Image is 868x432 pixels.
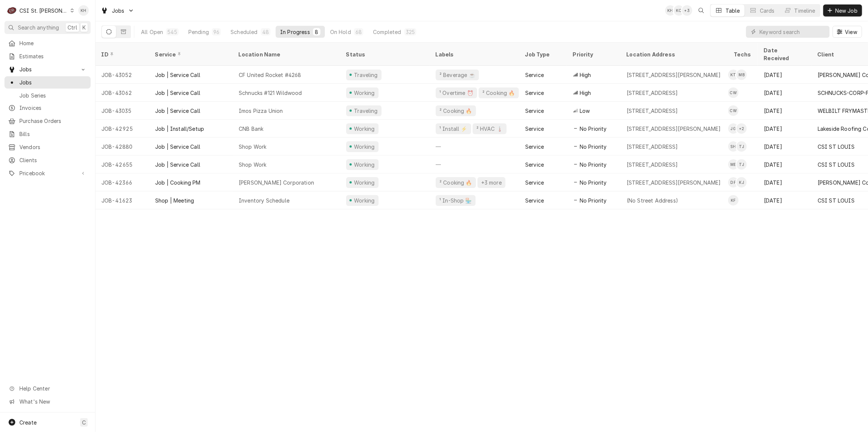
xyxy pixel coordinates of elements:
div: Service [525,125,544,133]
span: New Job [834,7,859,15]
div: Location Address [627,50,721,58]
span: Help Center [19,385,86,392]
span: Invoices [19,104,87,112]
div: Kelsey Hetlage's Avatar [78,5,89,16]
div: CF United Rocket #4268 [239,71,301,79]
div: Service [525,179,544,186]
div: Job Type [525,50,561,58]
div: Working [353,143,376,151]
span: Home [19,39,87,47]
div: [STREET_ADDRESS][PERSON_NAME] [627,125,721,133]
div: CSI ST LOUIS [818,161,855,169]
a: Purchase Orders [4,115,91,127]
div: KC [674,5,684,16]
div: JOB-42925 [95,120,149,138]
a: Go to Help Center [4,382,91,395]
div: Chuck Wamboldt's Avatar [728,87,739,98]
div: ² Cooking 🔥 [482,89,516,97]
div: TJ [736,141,747,152]
div: [DATE] [758,66,812,84]
div: All Open [141,28,163,36]
a: Clients [4,154,91,166]
div: MB [736,70,747,80]
div: +3 more [480,179,502,186]
div: Working [353,125,376,133]
a: Bills [4,128,91,140]
span: Jobs [19,65,76,73]
span: No Priority [580,143,607,151]
div: Job | Service Call [155,161,200,169]
input: Keyword search [759,26,826,38]
div: Jeff George's Avatar [728,123,739,134]
span: What's New [19,398,86,405]
span: Vendors [19,143,87,151]
div: [DATE] [758,120,812,138]
div: Working [353,161,376,169]
div: Kris Thomason's Avatar [728,70,739,80]
div: [STREET_ADDRESS] [627,107,678,115]
div: [DATE] [758,173,812,191]
div: Shop Work [239,161,266,169]
div: JOB-43062 [95,84,149,102]
div: SH [728,141,739,152]
div: Service [525,197,544,204]
div: Job | Cooking PM [155,179,201,186]
button: Open search [695,4,707,16]
span: Purchase Orders [19,117,87,125]
span: No Priority [580,179,607,186]
div: ¹ Overtime ⏰ [439,89,474,97]
span: Create [19,419,37,426]
div: Service [525,89,544,97]
span: View [843,28,859,36]
button: New Job [823,4,862,16]
div: Working [353,89,376,97]
div: Shop | Meeting [155,197,194,204]
div: Job | Service Call [155,71,200,79]
div: ID [101,50,142,58]
div: Labels [436,50,513,58]
div: [PERSON_NAME] Corporation [239,179,314,186]
div: ² HVAC 🌡️ [476,125,504,133]
div: Scheduled [231,28,257,36]
div: [DATE] [758,84,812,102]
div: Working [353,179,376,186]
a: Go to Jobs [98,4,137,17]
div: Traveling [353,71,379,79]
div: Trevor Johnson's Avatar [736,141,747,152]
div: JOB-43052 [95,66,149,84]
div: Courtney Wiliford's Avatar [728,105,739,116]
div: [STREET_ADDRESS] [627,161,678,169]
div: David Ford's Avatar [728,177,739,188]
div: JOB-43035 [95,102,149,120]
div: JOB-42880 [95,138,149,155]
span: Estimates [19,52,87,60]
div: KJ [736,177,747,188]
div: CSI St. [PERSON_NAME] [19,7,68,15]
a: Invoices [4,102,91,114]
div: ¹ In-Shop 🏪 [439,197,473,204]
span: Clients [19,156,87,164]
div: On Hold [330,28,351,36]
div: Status [346,50,422,58]
a: Go to Jobs [4,63,91,75]
div: Working [353,197,376,204]
div: ² Cooking 🔥 [439,179,473,186]
div: Table [726,7,740,15]
div: ² Beverage ☕️ [439,71,476,79]
div: [STREET_ADDRESS][PERSON_NAME] [627,71,721,79]
button: Search anythingCtrlK [4,21,91,34]
div: KH [78,5,89,16]
a: Go to What's New [4,395,91,408]
div: Service [525,143,544,151]
div: Mike Baker's Avatar [736,70,747,80]
div: Service [155,50,225,58]
div: TJ [736,159,747,170]
div: Job | Service Call [155,107,200,115]
a: Jobs [4,76,91,89]
div: ¹ Install ⚡️ [439,125,468,133]
div: JOB-41623 [95,191,149,209]
div: Shop Work [239,143,266,151]
div: CSI ST LOUIS [818,143,855,151]
div: [STREET_ADDRESS] [627,89,678,97]
div: Kevin Floyd's Avatar [728,195,739,206]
